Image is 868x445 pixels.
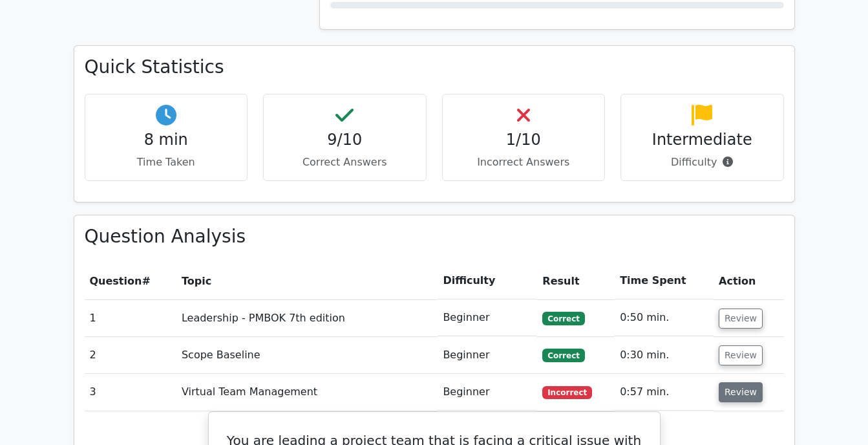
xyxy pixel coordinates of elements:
[90,275,142,287] span: Question
[176,374,438,411] td: Virtual Team Management
[537,263,615,299] th: Result
[85,374,176,411] td: 3
[542,312,584,325] span: Correct
[438,374,537,411] td: Beginner
[85,56,784,78] h3: Quick Statistics
[85,337,176,374] td: 2
[85,226,784,248] h3: Question Analysis
[438,337,537,374] td: Beginner
[438,263,537,299] th: Difficulty
[85,263,176,299] th: #
[615,374,714,411] td: 0:57 min.
[274,155,416,170] p: Correct Answers
[631,155,773,170] p: Difficulty
[615,299,714,336] td: 0:50 min.
[719,309,763,329] button: Review
[714,263,783,299] th: Action
[615,263,714,299] th: Time Spent
[176,263,438,299] th: Topic
[96,155,237,170] p: Time Taken
[719,382,763,402] button: Review
[176,337,438,374] td: Scope Baseline
[176,299,438,336] td: Leadership - PMBOK 7th edition
[453,131,595,149] h4: 1/10
[615,337,714,374] td: 0:30 min.
[438,299,537,336] td: Beginner
[542,386,592,399] span: Incorrect
[96,131,237,149] h4: 8 min
[85,299,176,336] td: 1
[542,349,584,362] span: Correct
[453,155,595,170] p: Incorrect Answers
[631,131,773,149] h4: Intermediate
[719,345,763,365] button: Review
[274,131,416,149] h4: 9/10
